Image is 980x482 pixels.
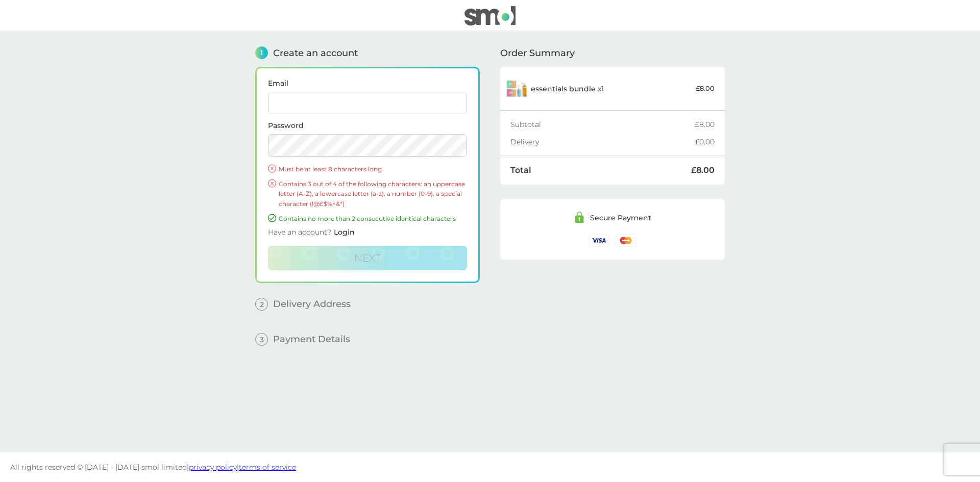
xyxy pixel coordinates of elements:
[255,46,268,59] span: 1
[510,138,695,145] div: Delivery
[279,179,467,209] p: Contains 3 out of 4 of the following characters: an uppercase letter (A-Z), a lowercase letter (a...
[268,246,467,270] button: Next
[590,214,651,221] div: Secure Payment
[239,463,296,472] a: terms of service
[273,299,351,309] span: Delivery Address
[268,122,467,129] label: Password
[273,335,350,344] span: Payment Details
[589,234,609,247] img: /assets/icons/cards/visa.svg
[696,83,715,94] p: £8.00
[464,6,516,26] img: smol
[531,84,596,93] span: essentials bundle
[255,298,268,311] span: 2
[510,166,691,174] div: Total
[255,333,268,346] span: 3
[354,252,381,264] span: Next
[510,121,695,128] div: Subtotal
[279,164,467,174] p: Must be at least 8 characters long
[189,463,237,472] a: privacy policy
[531,85,604,93] p: x 1
[279,214,467,223] p: Contains no more than 2 consecutive identical characters
[273,48,358,58] span: Create an account
[695,138,715,145] div: £0.00
[268,223,467,246] div: Have an account?
[616,234,636,247] img: /assets/icons/cards/mastercard.svg
[691,166,715,174] div: £8.00
[500,48,575,58] span: Order Summary
[695,121,715,128] div: £8.00
[334,227,355,237] span: Login
[268,80,467,87] label: Email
